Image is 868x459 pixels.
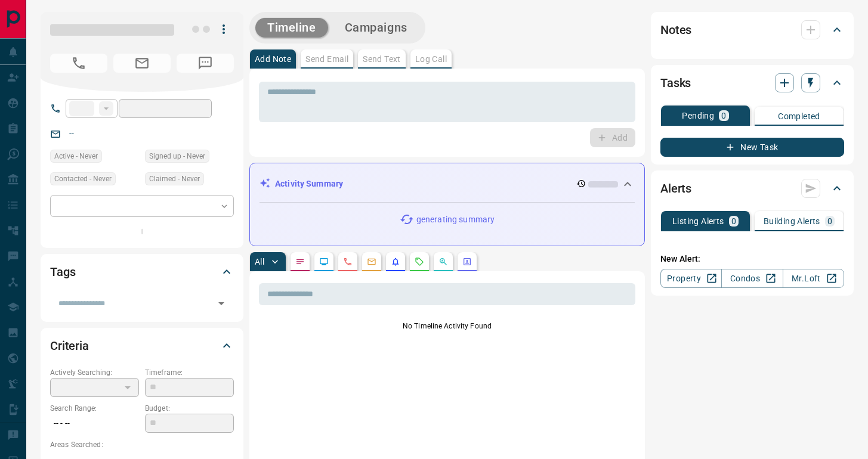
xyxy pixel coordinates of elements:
[721,111,726,120] p: 0
[295,257,305,266] svg: Notes
[319,257,329,266] svg: Lead Browsing Activity
[438,257,448,266] svg: Opportunities
[149,173,200,185] span: Claimed - Never
[50,262,75,281] h2: Tags
[682,111,714,120] p: Pending
[50,403,139,414] p: Search Range:
[660,138,844,157] button: New Task
[54,173,112,185] span: Contacted - Never
[367,257,376,266] svg: Emails
[462,257,472,266] svg: Agent Actions
[333,18,419,38] button: Campaigns
[660,20,691,39] h2: Notes
[54,150,98,162] span: Active - Never
[721,269,783,288] a: Condos
[783,269,844,288] a: Mr.Loft
[50,414,139,433] p: -- - --
[177,54,234,73] span: No Number
[213,295,230,312] button: Open
[255,18,328,38] button: Timeline
[415,257,424,266] svg: Requests
[391,257,400,266] svg: Listing Alerts
[259,321,635,331] p: No Timeline Activity Found
[255,258,264,266] p: All
[827,217,832,225] p: 0
[50,54,107,73] span: No Number
[672,217,724,225] p: Listing Alerts
[343,257,353,266] svg: Calls
[50,367,139,378] p: Actively Searching:
[50,336,89,355] h2: Criteria
[113,54,171,73] span: No Email
[145,367,234,378] p: Timeframe:
[50,258,234,286] div: Tags
[660,253,844,265] p: New Alert:
[660,179,691,198] h2: Alerts
[145,403,234,414] p: Budget:
[660,73,691,92] h2: Tasks
[275,178,343,190] p: Activity Summary
[778,112,820,120] p: Completed
[260,173,635,195] div: Activity Summary
[660,269,722,288] a: Property
[764,217,820,225] p: Building Alerts
[149,150,205,162] span: Signed up - Never
[731,217,736,225] p: 0
[69,129,74,138] a: --
[660,69,844,97] div: Tasks
[50,331,234,360] div: Criteria
[255,55,291,63] p: Add Note
[416,213,495,226] p: generating summary
[660,174,844,203] div: Alerts
[50,439,234,450] p: Areas Searched:
[660,15,844,44] div: Notes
